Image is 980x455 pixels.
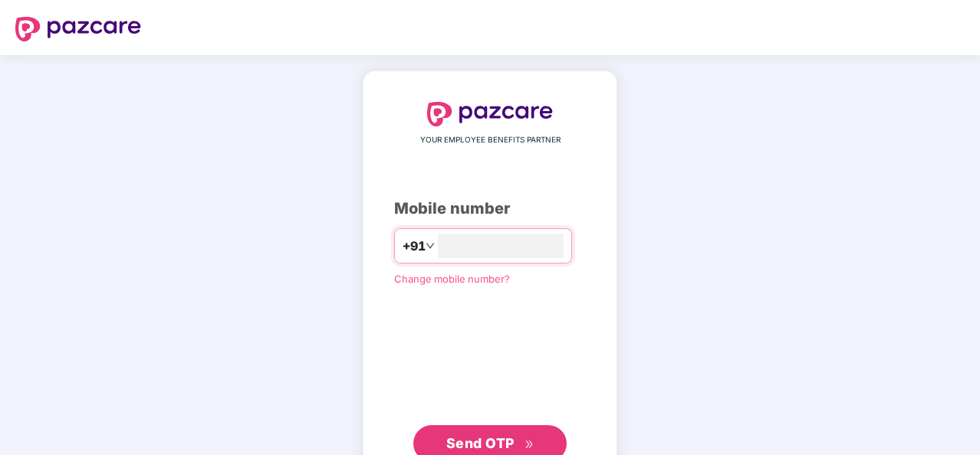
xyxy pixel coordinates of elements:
span: +91 [403,237,426,256]
span: down [426,241,435,250]
span: YOUR EMPLOYEE BENEFITS PARTNER [420,134,561,146]
img: logo [15,17,141,41]
img: logo [427,102,553,126]
span: double-right [525,440,534,450]
span: Send OTP [446,435,515,451]
a: Change mobile number? [394,273,510,285]
div: Mobile number [394,197,586,221]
